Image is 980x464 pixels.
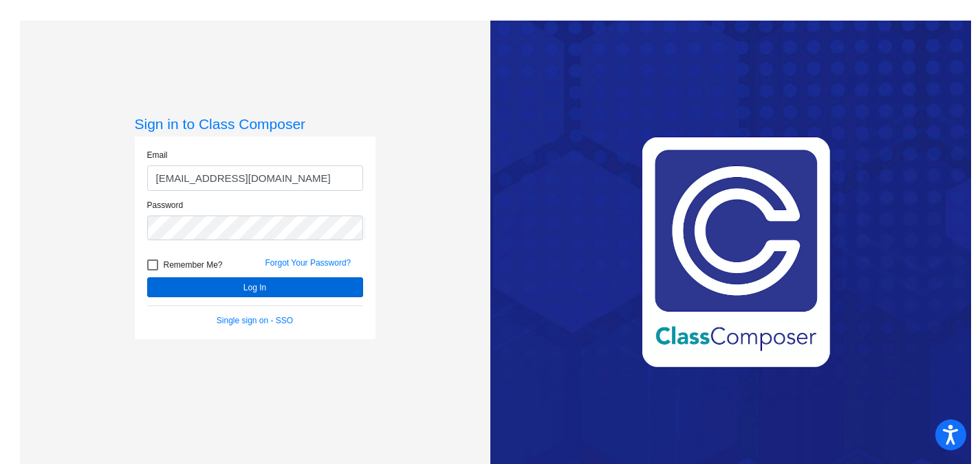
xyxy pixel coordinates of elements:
[147,149,168,161] label: Email
[164,257,223,273] span: Remember Me?
[265,258,351,268] a: Forgot Your Password?
[147,199,184,211] label: Password
[217,316,293,325] a: Single sign on - SSO
[135,115,375,132] h3: Sign in to Class Composer
[147,277,363,297] button: Log In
